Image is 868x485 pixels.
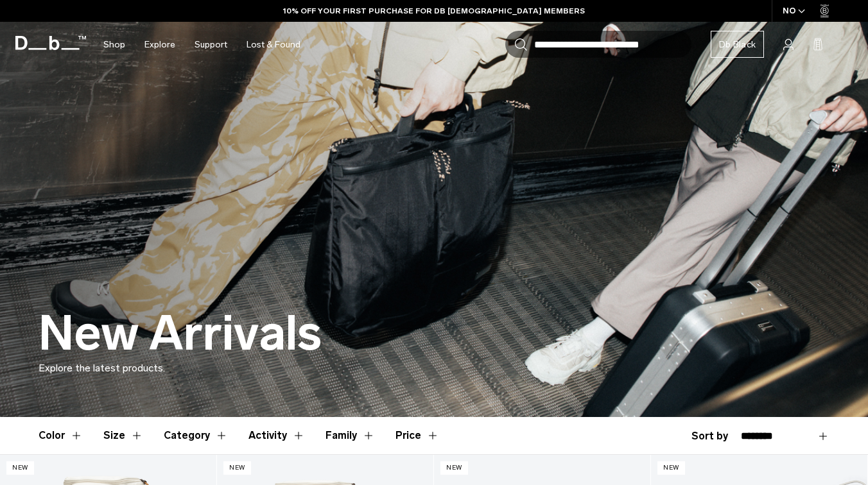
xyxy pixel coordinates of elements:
[164,417,228,454] button: Toggle Filter
[711,31,764,58] a: Db Black
[223,461,251,475] p: New
[325,417,375,454] button: Toggle Filter
[283,5,585,17] a: 10% OFF YOUR FIRST PURCHASE FOR DB [DEMOGRAPHIC_DATA] MEMBERS
[103,417,143,454] button: Toggle Filter
[94,22,310,67] nav: Main Navigation
[103,22,125,67] a: Shop
[247,22,300,67] a: Lost & Found
[144,22,175,67] a: Explore
[39,417,83,454] button: Toggle Filter
[395,417,439,454] button: Toggle Price
[6,461,34,475] p: New
[248,417,305,454] button: Toggle Filter
[440,461,468,475] p: New
[39,361,829,376] p: Explore the latest products.
[195,22,227,67] a: Support
[657,461,685,475] p: New
[39,307,322,361] h1: New Arrivals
